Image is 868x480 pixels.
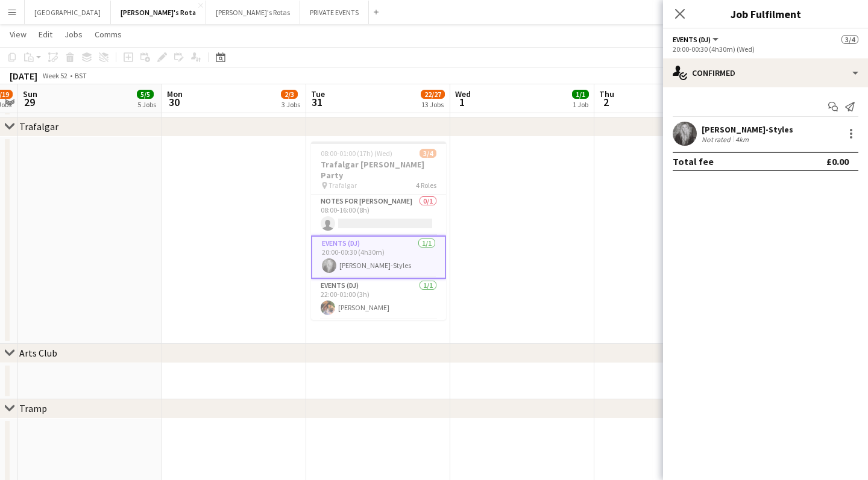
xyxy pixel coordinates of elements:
[572,90,589,99] span: 1/1
[733,135,751,144] div: 4km
[19,347,57,359] div: Arts Club
[25,1,111,24] button: [GEOGRAPHIC_DATA]
[311,235,446,279] app-card-role: Events (DJ)1/120:00-00:30 (4h30m)[PERSON_NAME]-Styles
[597,95,614,109] span: 2
[309,95,325,109] span: 31
[673,155,714,167] div: Total fee
[19,120,58,132] div: Trafalgar
[673,45,858,54] div: 20:00-00:30 (4h30m) (Wed)
[167,89,183,99] span: Mon
[19,402,47,414] div: Tramp
[311,195,446,235] app-card-role: Notes for [PERSON_NAME]0/108:00-16:00 (8h)
[111,1,206,24] button: [PERSON_NAME]'s Rota
[453,95,471,109] span: 1
[39,29,52,40] span: Edit
[421,100,444,109] div: 13 Jobs
[311,159,446,181] h3: Trafalgar [PERSON_NAME] Party
[573,100,588,109] div: 1 Job
[34,26,57,42] a: Edit
[455,89,471,99] span: Wed
[64,29,83,40] span: Jobs
[10,29,27,40] span: View
[311,279,446,320] app-card-role: Events (DJ)1/122:00-01:00 (3h)[PERSON_NAME]
[281,90,298,99] span: 2/3
[137,90,154,99] span: 5/5
[311,89,325,99] span: Tue
[137,100,156,109] div: 5 Jobs
[329,181,357,190] span: Trafalgar
[841,35,858,44] span: 3/4
[311,142,446,320] app-job-card: 08:00-01:00 (17h) (Wed)3/4Trafalgar [PERSON_NAME] Party Trafalgar4 RolesNotes for [PERSON_NAME]0/...
[10,70,37,82] div: [DATE]
[826,155,849,167] div: £0.00
[23,89,37,99] span: Sun
[663,58,868,87] div: Confirmed
[663,6,868,22] h3: Job Fulfilment
[420,149,436,158] span: 3/4
[281,100,300,109] div: 3 Jobs
[702,124,793,135] div: [PERSON_NAME]-Styles
[702,135,733,144] div: Not rated
[673,35,720,44] button: Events (DJ)
[300,1,369,24] button: PRIVATE EVENTS
[206,1,300,24] button: [PERSON_NAME]'s Rotas
[90,26,127,42] a: Comms
[60,26,87,42] a: Jobs
[673,35,711,44] span: Events (DJ)
[321,149,392,158] span: 08:00-01:00 (17h) (Wed)
[40,71,70,80] span: Week 52
[165,95,183,109] span: 30
[95,29,122,40] span: Comms
[5,26,31,42] a: View
[421,90,445,99] span: 22/27
[75,71,87,80] div: BST
[599,89,614,99] span: Thu
[416,181,436,190] span: 4 Roles
[21,95,37,109] span: 29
